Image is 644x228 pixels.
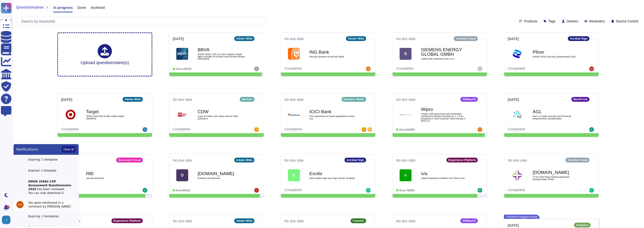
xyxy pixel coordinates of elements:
span: Part 2.5 Cyber Security and Technical Requirements Questionnaire [533,115,580,120]
b: AGL [533,109,580,114]
div: Adobe Wide [234,158,255,162]
div: FrameIO [351,218,366,223]
img: Logo [176,109,188,121]
span: Done: 834/855 [399,128,415,131]
span: [DATE] [508,223,519,227]
div: E [288,169,300,181]
span: No due date [173,98,192,101]
span: Products [524,20,537,23]
div: Completed [61,127,119,132]
span: Done: 96/100 [176,189,190,192]
div: Creative Cloud [454,36,478,41]
span: Exeleixis Questionaire [198,177,245,179]
div: Upload questionnaire(s) [81,44,129,65]
img: user [478,66,482,71]
div: Expiring: 2 templates [28,214,76,219]
img: Logo [65,109,77,121]
div: O [176,169,188,181]
div: n [400,169,412,181]
div: WorkFront [572,97,590,102]
span: No due date [396,37,416,41]
div: AEMaaCS [461,97,478,102]
span: DMSR 28765 Security Questionnaire 2024 [533,56,580,58]
img: Logo [288,48,300,60]
img: user [143,127,147,132]
span: [DATE] [61,98,72,101]
img: user [362,127,366,132]
img: user [478,127,482,132]
img: user [143,188,147,193]
div: Acrobat Sign [345,158,366,162]
div: Document Cloud [116,158,143,162]
div: Adobe Wide [123,97,143,102]
span: Adobe Risk Treatment Plan V1.0 [421,58,469,60]
div: Adobe Wide [346,36,366,41]
span: DMSR 28457 AEM CS AEP Analytics Target BBVA ADOBE SYSTEMS SOFTWARE Review Plan [ENG] [198,53,245,60]
button: userYou were mentioned in a comment by [PERSON_NAME] [14,198,79,212]
div: S [400,48,412,60]
span: security questions [86,177,134,179]
span: Reviewers [589,20,605,23]
img: Logo [400,109,412,121]
span: No due date [173,219,192,223]
div: Adobe Wide [234,218,255,223]
img: user [16,201,24,208]
span: No due date [396,158,416,162]
b: Target [86,109,134,114]
span: 3528 Adobe High Very High Vendor Template [309,177,357,179]
span: In progress [53,6,73,9]
b: CDW [198,109,245,114]
div: Completed [508,188,566,193]
input: Search by keywords [19,17,265,25]
div: You were mentioned in a comment by [PERSON_NAME] [28,201,76,208]
b: Excilis [309,171,357,176]
button: user [1,215,14,225]
div: 9+ [7,206,10,208]
img: user [478,188,482,193]
span: Owners [567,20,578,23]
button: Expiring: 2 templates [14,212,79,223]
button: Clear all [62,146,76,153]
span: Tags [548,20,556,23]
span: No due date [173,158,192,162]
img: user [368,127,372,132]
div: has been reviewed. You can now download it. [28,180,76,195]
span: Done: 100/102 [176,68,192,70]
span: [DATE] [173,37,184,41]
b: Pfizer [533,50,580,54]
div: Completed [508,66,566,71]
span: No due date [284,98,304,101]
span: Notifications [16,147,38,152]
span: Pre Assessment of SaaS Applications Check List [309,115,357,120]
span: Done [77,6,86,9]
span: [DATE] [508,37,519,41]
span: Source Control [616,20,638,23]
span: No due date [396,98,416,101]
div: Completed [396,66,454,71]
span: CY24 Third Party Hosted Application Questionnaire TPRM [533,176,580,180]
b: BBVA [198,47,245,52]
span: Done: 766/855 [399,189,415,192]
b: RBI [86,171,134,176]
img: user [589,188,594,193]
span: TPRM 2025 Risk Profile Adobe Intake 39098506 [86,115,134,120]
div: Completed [284,188,343,193]
div: Experience Platform [447,158,478,162]
span: No due date [508,158,527,162]
span: No due date [284,158,304,162]
span: No due date [284,37,304,41]
div: Completed [284,127,343,132]
button: DMSR 25662 CSP Assessment Questionnaire 2025 has been reviewed.You can now download it. [14,177,79,198]
img: user [366,188,371,193]
img: Logo [511,169,523,181]
img: user [2,216,10,224]
b: SIEMENS ENERGY GLOBAL GMBH [421,47,469,56]
img: user [254,127,259,132]
img: user [254,188,259,193]
strong: DMSR 25662 CSP Assessment Questionnaire 2025 [28,180,71,191]
b: [DOMAIN_NAME] [198,171,245,176]
img: Logo [511,109,523,121]
div: AEMaaCS [461,218,478,223]
span: Vendor Self assessment and declaration Architecture Review checklist ver 1.7.9 for Enterprise IT ... [421,113,469,122]
div: Completed [508,127,566,132]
